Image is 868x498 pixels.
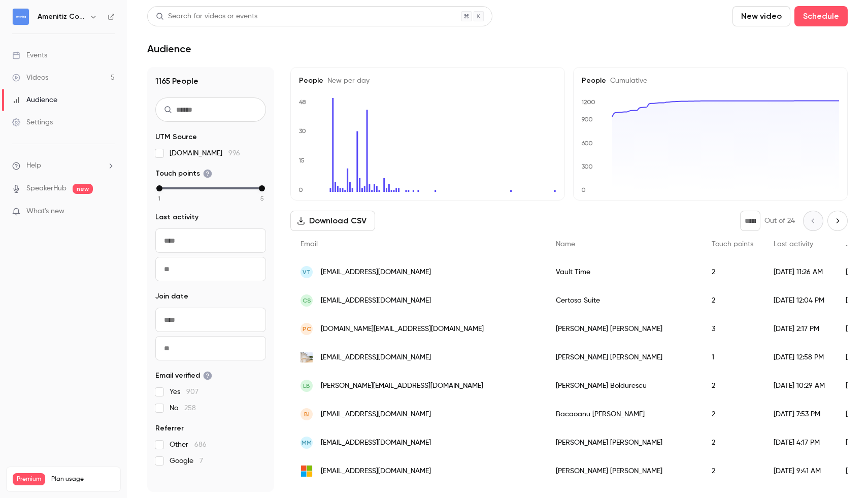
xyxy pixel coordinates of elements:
div: 3 [702,315,763,343]
span: [PERSON_NAME][EMAIL_ADDRESS][DOMAIN_NAME] [321,381,483,391]
div: [DATE] 11:26 AM [763,258,836,286]
h5: People [582,76,839,86]
span: What's new [26,206,64,217]
span: 258 [184,405,196,412]
span: Help [26,160,41,171]
div: 2 [702,457,763,485]
text: 30 [299,127,306,135]
span: 686 [194,441,207,448]
span: Other [170,440,207,450]
img: Amenitiz Community - Italy 🇮🇹 [13,9,29,25]
span: UTM Source [155,132,197,142]
div: max [259,185,265,191]
div: Events [12,50,47,60]
div: Vault Time [546,258,702,286]
span: Referrer [155,423,184,434]
span: 5 [260,194,263,203]
div: 2 [702,428,763,457]
span: 7 [199,457,203,464]
span: Yes [170,387,198,397]
span: [DOMAIN_NAME] [170,148,240,158]
span: [EMAIL_ADDRESS][DOMAIN_NAME] [321,409,431,420]
div: [PERSON_NAME] [PERSON_NAME] [546,343,702,372]
div: [PERSON_NAME] [PERSON_NAME] [546,457,702,485]
div: Certosa Suite [546,286,702,315]
span: [EMAIL_ADDRESS][DOMAIN_NAME] [321,466,431,477]
p: Out of 24 [764,216,795,226]
button: Next page [827,211,848,231]
span: [EMAIL_ADDRESS][DOMAIN_NAME] [321,438,431,448]
li: help-dropdown-opener [12,160,115,171]
a: SpeakerHub [26,183,66,194]
span: PC [303,324,311,334]
span: Name [556,241,575,248]
span: VT [303,268,311,277]
div: Videos [12,73,48,83]
span: [DOMAIN_NAME][EMAIL_ADDRESS][DOMAIN_NAME] [321,324,484,335]
h1: Audience [147,43,191,55]
span: Touch points [155,169,212,179]
span: Cumulative [606,77,647,84]
span: [EMAIL_ADDRESS][DOMAIN_NAME] [321,295,431,306]
text: 300 [582,163,593,170]
div: Search for videos or events [156,11,257,22]
span: No [170,403,196,413]
span: LB [303,381,310,390]
text: 1200 [581,98,595,106]
div: [DATE] 9:41 AM [763,457,836,485]
text: 0 [581,186,586,193]
text: 600 [581,140,593,147]
div: [DATE] 10:29 AM [763,372,836,400]
span: Plan usage [51,475,114,483]
div: 2 [702,372,763,400]
button: Download CSV [290,211,375,231]
span: [EMAIL_ADDRESS][DOMAIN_NAME] [321,352,431,363]
img: hotmail.it [301,465,313,477]
div: [DATE] 7:53 PM [763,400,836,428]
span: Google [170,456,203,466]
h1: 1165 People [155,75,266,87]
div: 2 [702,400,763,428]
text: 48 [299,98,306,106]
span: 1 [158,194,160,203]
h6: Amenitiz Community - [GEOGRAPHIC_DATA] 🇮🇹 [38,12,85,22]
span: Email verified [155,371,212,381]
span: New per day [323,77,370,84]
span: [EMAIL_ADDRESS][DOMAIN_NAME] [321,267,431,278]
div: 2 [702,286,763,315]
div: [PERSON_NAME] [PERSON_NAME] [546,315,702,343]
span: Last activity [155,212,198,222]
div: min [156,185,162,191]
span: 996 [228,150,240,157]
div: [DATE] 12:04 PM [763,286,836,315]
text: 900 [581,116,593,123]
span: new [73,184,93,194]
div: Audience [12,95,57,105]
span: CS [303,296,311,305]
span: Join date [155,291,188,302]
div: [PERSON_NAME] [PERSON_NAME] [546,428,702,457]
div: 1 [702,343,763,372]
span: BI [304,410,310,419]
button: New video [732,6,790,26]
span: Email [301,241,318,248]
text: 0 [298,186,303,193]
span: Premium [13,473,45,485]
text: 15 [298,157,305,164]
div: [DATE] 12:58 PM [763,343,836,372]
div: [DATE] 4:17 PM [763,428,836,457]
div: [PERSON_NAME] Boldurescu [546,372,702,400]
div: Settings [12,117,53,127]
span: Last activity [774,241,813,248]
div: [DATE] 2:17 PM [763,315,836,343]
button: Schedule [794,6,848,26]
span: MM [302,438,312,447]
span: Touch points [712,241,753,248]
span: 907 [186,388,198,395]
img: balconidelconero.com [301,352,313,362]
div: Bacaoanu [PERSON_NAME] [546,400,702,428]
div: 2 [702,258,763,286]
h5: People [299,76,556,86]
